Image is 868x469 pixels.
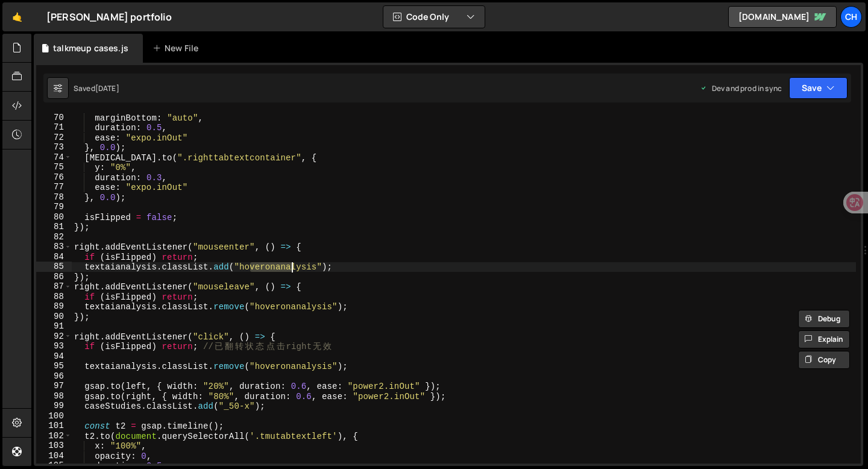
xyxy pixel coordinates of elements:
[798,310,850,328] button: Debug
[36,282,72,292] div: 87
[36,421,72,431] div: 101
[36,341,72,351] div: 93
[36,441,72,451] div: 103
[95,83,119,93] div: [DATE]
[36,242,72,252] div: 83
[728,6,837,28] a: [DOMAIN_NAME]
[36,371,72,382] div: 96
[36,272,72,282] div: 86
[36,202,72,212] div: 79
[36,262,72,272] div: 85
[36,133,72,143] div: 72
[36,162,72,172] div: 75
[36,153,72,163] div: 74
[36,252,72,262] div: 84
[36,361,72,371] div: 95
[36,451,72,461] div: 104
[36,192,72,203] div: 78
[36,351,72,362] div: 94
[700,83,782,93] div: Dev and prod in sync
[798,330,850,348] button: Explain
[74,83,119,93] div: Saved
[36,401,72,411] div: 99
[36,381,72,391] div: 97
[36,431,72,441] div: 102
[36,232,72,242] div: 82
[36,332,72,342] div: 92
[789,77,848,99] button: Save
[36,172,72,183] div: 76
[840,6,862,28] a: Ch
[36,411,72,421] div: 100
[36,142,72,153] div: 73
[36,312,72,322] div: 90
[36,222,72,232] div: 81
[46,10,172,24] div: [PERSON_NAME] portfolio
[53,42,128,54] div: talkmeup cases.js
[383,6,485,28] button: Code Only
[36,292,72,302] div: 88
[2,2,32,31] a: 🤙
[36,113,72,123] div: 70
[798,351,850,369] button: Copy
[36,391,72,401] div: 98
[36,122,72,133] div: 71
[36,321,72,332] div: 91
[36,212,72,222] div: 80
[36,301,72,312] div: 89
[153,42,203,54] div: New File
[36,182,72,192] div: 77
